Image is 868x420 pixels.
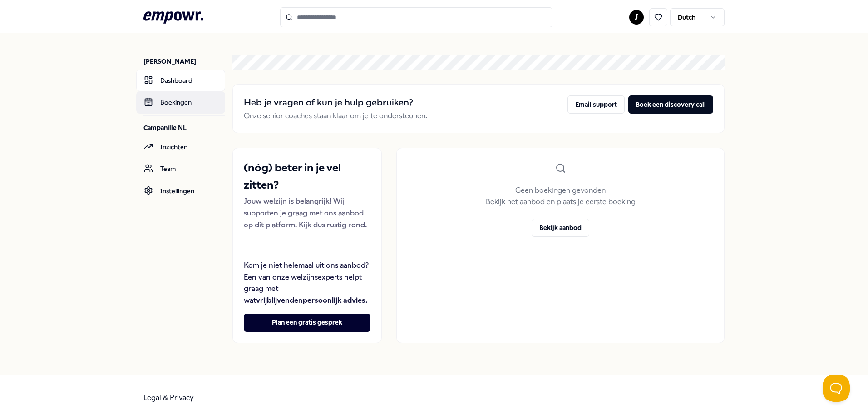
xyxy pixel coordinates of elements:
[280,7,552,27] input: Search for products, categories or subcategories
[567,95,625,122] a: Email support
[143,393,194,402] a: Legal & Privacy
[628,95,713,114] button: Boek een discovery call
[244,110,427,122] p: Onze senior coaches staan klaar om je te ondersteunen.
[486,185,636,208] p: Geen boekingen gevonden Bekijk het aanbod en plaats je eerste boeking
[244,159,370,194] h2: (nóg) beter in je vel zitten?
[136,158,225,180] a: Team
[136,91,225,113] a: Boekingen
[532,219,589,237] button: Bekijk aanbod
[629,10,644,25] button: J
[256,296,294,305] strong: vrijblijvend
[244,95,427,110] h2: Heb je vragen of kun je hulp gebruiken?
[303,296,365,305] strong: persoonlijk advies
[136,70,225,91] a: Dashboard
[244,195,370,230] p: Jouw welzijn is belangrijk! Wij supporten je graag met ons aanbod op dit platform. Kijk dus rusti...
[136,180,225,202] a: Instellingen
[567,95,625,114] button: Email support
[143,57,225,66] p: [PERSON_NAME]
[823,375,850,402] iframe: Help Scout Beacon - Open
[244,314,370,332] button: Plan een gratis gesprek
[136,136,225,158] a: Inzichten
[143,123,225,132] p: Campanille NL
[244,260,370,306] p: Kom je niet helemaal uit ons aanbod? Een van onze welzijnsexperts helpt graag met wat en .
